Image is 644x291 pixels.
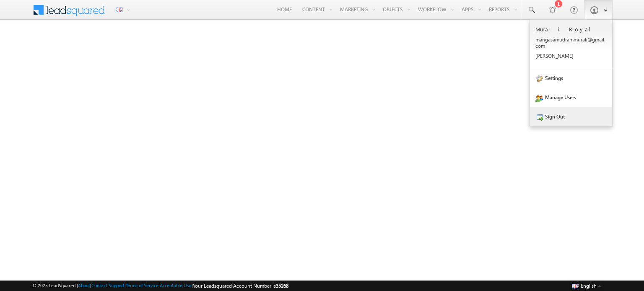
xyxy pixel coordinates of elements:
[160,283,192,288] a: Acceptable Use
[193,283,288,289] span: Your Leadsquared Account Number is
[126,283,158,288] a: Terms of Service
[91,283,125,288] a: Contact Support
[581,283,597,289] span: English
[530,20,612,68] a: Murali Royal mangasamudrammurali@gmail.com [PERSON_NAME]
[535,26,607,33] p: Murali Royal
[276,283,288,289] span: 35268
[530,88,612,107] a: Manage Users
[535,36,607,49] p: manga samud rammu rali@ gmail .com
[32,282,288,290] span: © 2025 LeadSquared | | | | |
[535,53,607,59] p: [PERSON_NAME]
[570,281,603,291] button: English
[78,283,90,288] a: About
[530,107,612,126] a: Sign Out
[530,68,612,88] a: Settings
